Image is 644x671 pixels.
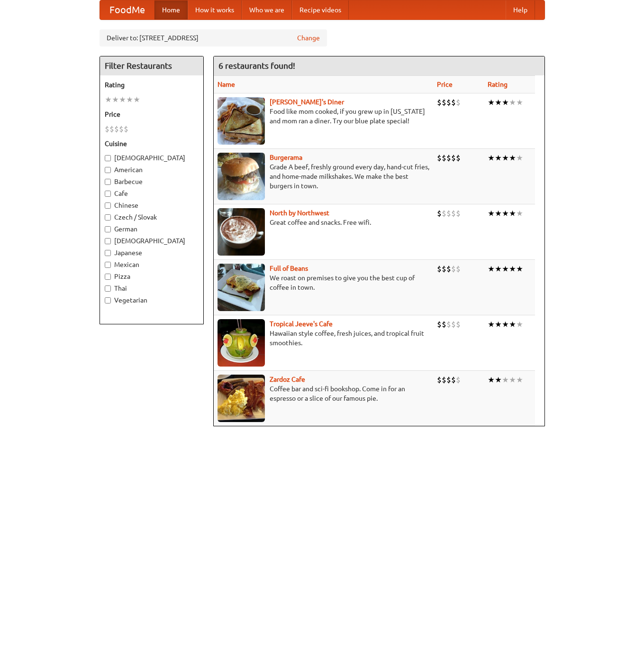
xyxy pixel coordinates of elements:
[105,226,111,232] input: German
[488,319,495,330] li: ★
[100,29,327,46] div: Deliver to: [STREET_ADDRESS]
[218,81,235,88] a: Name
[495,319,502,330] li: ★
[442,264,446,274] li: $
[114,124,119,134] li: $
[502,375,509,385] li: ★
[488,153,495,163] li: ★
[456,208,461,219] li: $
[442,97,446,108] li: $
[509,319,516,330] li: ★
[516,319,523,330] li: ★
[119,94,126,105] li: ★
[105,297,111,303] input: Vegetarian
[124,124,128,134] li: $
[516,97,523,108] li: ★
[509,97,516,108] li: ★
[446,375,451,385] li: $
[100,56,203,75] h4: Filter Restaurants
[218,162,429,191] p: Grade A beef, freshly ground every day, hand-cut fries, and home-made milkshakes. We make the bes...
[456,264,461,274] li: $
[437,97,442,108] li: $
[446,97,451,108] li: $
[509,264,516,274] li: ★
[442,375,446,385] li: $
[270,320,333,328] a: Tropical Jeeve's Cafe
[446,264,451,274] li: $
[502,153,509,163] li: ★
[105,202,111,209] input: Chinese
[218,153,265,200] img: burgerama.jpg
[133,94,140,105] li: ★
[105,153,199,163] label: [DEMOGRAPHIC_DATA]
[451,264,456,274] li: $
[105,165,199,175] label: American
[105,224,199,234] label: German
[105,139,199,148] h5: Cuisine
[446,319,451,330] li: $
[105,262,111,268] input: Mexican
[451,97,456,108] li: $
[105,201,199,210] label: Chinese
[502,264,509,274] li: ★
[509,153,516,163] li: ★
[516,375,523,385] li: ★
[437,319,442,330] li: $
[105,250,111,256] input: Japanese
[105,284,199,293] label: Thai
[297,33,320,43] a: Change
[105,238,111,244] input: [DEMOGRAPHIC_DATA]
[270,154,302,161] a: Burgerama
[270,265,308,272] a: Full of Beans
[218,218,429,227] p: Great coffee and snacks. Free wifi.
[105,191,111,197] input: Cafe
[126,94,133,105] li: ★
[218,329,429,348] p: Hawaiian style coffee, fresh juices, and tropical fruit smoothies.
[509,375,516,385] li: ★
[495,153,502,163] li: ★
[437,264,442,274] li: $
[442,319,446,330] li: $
[105,260,199,269] label: Mexican
[456,375,461,385] li: $
[446,153,451,163] li: $
[188,0,242,19] a: How it works
[109,124,114,134] li: $
[506,0,535,19] a: Help
[218,375,265,422] img: zardoz.jpg
[495,264,502,274] li: ★
[154,0,188,19] a: Home
[105,167,111,173] input: American
[119,124,124,134] li: $
[451,375,456,385] li: $
[495,97,502,108] li: ★
[218,273,429,292] p: We roast on premises to give you the best cup of coffee in town.
[218,107,429,126] p: Food like mom cooked, if you grew up in [US_STATE] and mom ran a diner. Try our blue plate special!
[437,208,442,219] li: $
[488,97,495,108] li: ★
[488,81,508,88] a: Rating
[502,208,509,219] li: ★
[270,98,344,106] a: [PERSON_NAME]'s Diner
[105,124,109,134] li: $
[218,264,265,311] img: beans.jpg
[509,208,516,219] li: ★
[105,80,199,90] h5: Rating
[488,264,495,274] li: ★
[270,209,329,217] a: North by Northwest
[451,208,456,219] li: $
[516,264,523,274] li: ★
[437,153,442,163] li: $
[218,61,295,70] ng-pluralize: 6 restaurants found!
[105,189,199,198] label: Cafe
[442,208,446,219] li: $
[446,208,451,219] li: $
[437,375,442,385] li: $
[218,384,429,403] p: Coffee bar and sci-fi bookshop. Come in for an espresso or a slice of our famous pie.
[451,319,456,330] li: $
